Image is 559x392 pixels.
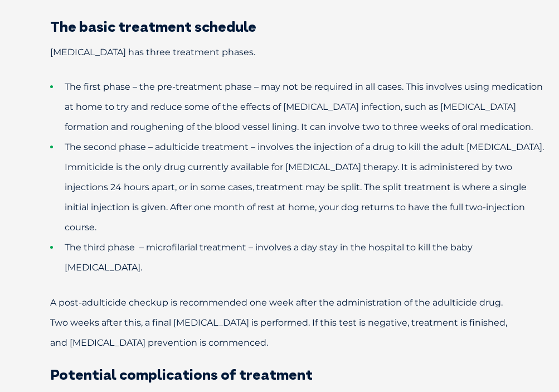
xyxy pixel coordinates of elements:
span: [MEDICAL_DATA] has three treatment phases. [50,47,255,57]
span: The third phase – microfilarial treatment – involves a day stay in the hospital to kill the baby ... [65,242,473,273]
span: The first phase – the pre-treatment phase – may not be required in all cases. This involves using... [65,81,543,132]
span: A post-adulticide checkup is recommended one week after the administration of the adulticide drug... [50,297,507,348]
span: The second phase – adulticide treatment – involves the injection of a drug to kill the adult [MED... [65,142,544,233]
h2: The basic treatment schedule [11,20,548,34]
span: Potential complications of treatment [50,365,313,384]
